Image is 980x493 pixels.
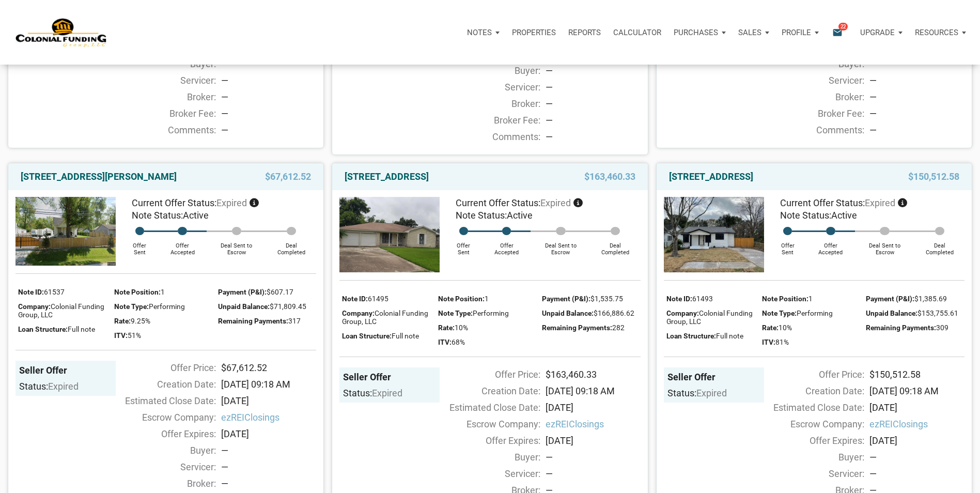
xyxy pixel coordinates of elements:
[540,367,646,381] div: $163,460.33
[759,123,864,137] div: Comments:
[866,295,914,303] span: Payment (P&I):
[221,123,316,137] div: —
[666,309,753,326] span: Colonial Funding Group, LLC
[540,197,571,208] span: expired
[762,323,779,332] span: Rate:
[914,295,947,303] span: $1,385.69
[808,295,813,303] span: 1
[666,309,699,317] span: Company:
[445,235,482,256] div: Offer Sent
[732,17,775,48] a: Sales
[540,434,646,448] div: [DATE]
[869,90,965,104] div: —
[19,364,112,376] div: Seller Offer
[759,90,864,104] div: Broker:
[434,417,540,431] div: Escrow Company:
[111,394,216,408] div: Estimated Close Date:
[738,28,761,37] p: Sales
[831,210,857,221] span: Active
[542,295,590,303] span: Payment (P&I):
[221,443,316,457] div: —
[343,388,372,398] span: Status:
[865,197,895,208] span: expired
[207,235,267,256] div: Deal Sent to Escrow
[909,17,972,48] a: Resources
[18,325,68,333] span: Loan Structure:
[111,106,216,120] div: Broker Fee:
[111,443,216,457] div: Buyer:
[915,28,958,37] p: Resources
[345,171,429,183] a: [STREET_ADDRESS]
[456,197,540,208] span: Current Offer Status:
[864,400,970,414] div: [DATE]
[546,450,641,464] div: —
[221,410,316,424] span: ezREIClosings
[438,295,485,303] span: Note Position:
[161,288,165,296] span: 1
[762,295,808,303] span: Note Position:
[531,235,590,256] div: Deal Sent to Escrow
[540,400,646,414] div: [DATE]
[759,384,864,398] div: Creation Date:
[869,123,965,137] div: —
[434,130,540,144] div: Comments:
[434,434,540,448] div: Offer Expires:
[452,338,465,346] span: 68%
[111,476,216,490] div: Broker:
[854,17,909,48] button: Upgrade
[372,388,402,398] span: expired
[342,309,428,326] span: Colonial Funding Group, LLC
[18,302,104,319] span: Colonial Funding Group, LLC
[666,295,692,303] span: Note ID:
[666,332,716,340] span: Loan Structure:
[864,384,970,398] div: [DATE] 09:18 AM
[183,210,209,221] span: Active
[838,22,848,30] span: 22
[584,171,635,183] span: $163,460.33
[864,434,970,448] div: [DATE]
[869,108,877,119] span: —
[434,64,540,78] div: Buyer:
[456,210,507,221] span: Note Status:
[221,108,228,119] span: —
[342,332,392,340] span: Loan Structure:
[759,367,864,381] div: Offer Price:
[512,28,556,37] p: Properties
[485,295,489,303] span: 1
[546,80,641,94] div: —
[158,235,207,256] div: Offer Accepted
[692,295,713,303] span: 61493
[342,295,368,303] span: Note ID:
[149,302,185,311] span: Performing
[21,171,177,183] a: [STREET_ADDRESS][PERSON_NAME]
[542,323,612,332] span: Remaining Payments:
[121,235,158,256] div: Offer Sent
[438,309,473,317] span: Note Type:
[769,235,806,256] div: Offer Sent
[612,323,625,332] span: 282
[339,197,440,272] img: 574465
[15,17,107,48] img: NoteUnlimited
[864,367,970,381] div: $150,512.58
[267,235,317,256] div: Deal Completed
[343,371,436,383] div: Seller Offer
[546,417,641,431] span: ezREIClosings
[855,235,915,256] div: Deal Sent to Escrow
[216,394,321,408] div: [DATE]
[667,388,696,398] span: Status:
[759,467,864,481] div: Servicer:
[590,235,641,256] div: Deal Completed
[342,309,375,317] span: Company:
[869,467,965,481] div: —
[221,476,316,490] div: —
[568,28,601,37] p: Reports
[111,460,216,474] div: Servicer:
[270,302,306,311] span: $71,809.45
[869,417,965,431] span: ezREIClosings
[111,361,216,375] div: Offer Price:
[759,400,864,414] div: Estimated Close Date:
[392,332,419,340] span: Full note
[288,317,301,325] span: 317
[759,106,864,120] div: Broker Fee:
